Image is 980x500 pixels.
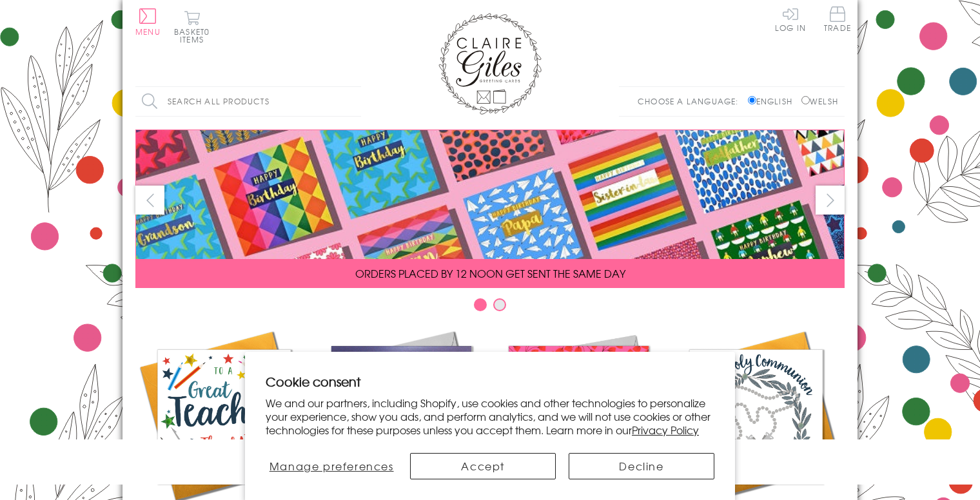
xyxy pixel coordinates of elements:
button: Menu [135,8,161,35]
p: We and our partners, including Shopify, use cookies and other technologies to personalize your ex... [266,396,714,436]
label: Welsh [801,95,838,107]
button: Manage preferences [266,453,397,479]
button: prev [135,186,164,215]
button: Accept [410,453,556,479]
button: Carousel Page 2 [493,298,506,311]
span: Manage preferences [269,458,394,474]
div: Carousel Pagination [135,298,845,318]
button: next [816,186,845,215]
button: Decline [569,453,714,479]
a: Privacy Policy [632,422,699,438]
input: Search [348,87,361,116]
span: Trade [824,6,851,32]
span: 0 items [180,26,210,45]
input: English [748,96,756,104]
span: Menu [135,26,161,37]
label: English [748,95,799,107]
h2: Cookie consent [266,372,714,390]
button: Basket0 items [174,10,210,43]
a: Trade [824,6,851,34]
img: Claire Giles Greetings Cards [438,13,542,115]
button: Carousel Page 1 (Current Slide) [474,298,487,311]
p: Choose a language: [638,95,745,107]
input: Search all products [135,87,361,116]
a: Log In [775,6,806,32]
input: Welsh [801,96,810,104]
span: ORDERS PLACED BY 12 NOON GET SENT THE SAME DAY [355,265,625,281]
